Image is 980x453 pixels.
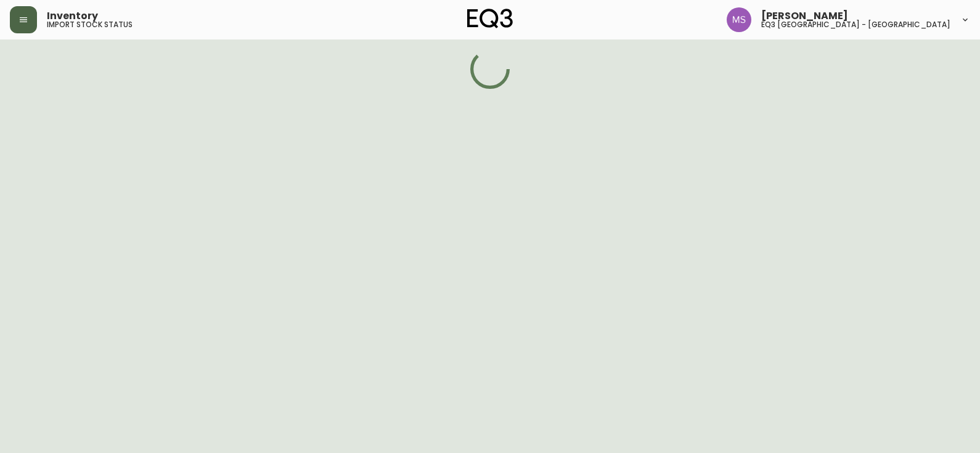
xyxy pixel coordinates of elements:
[467,9,513,28] img: logo
[47,11,98,21] span: Inventory
[761,21,950,28] h5: eq3 [GEOGRAPHIC_DATA] - [GEOGRAPHIC_DATA]
[761,11,848,21] span: [PERSON_NAME]
[47,21,133,28] h5: import stock status
[727,7,751,32] img: 1b6e43211f6f3cc0b0729c9049b8e7af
